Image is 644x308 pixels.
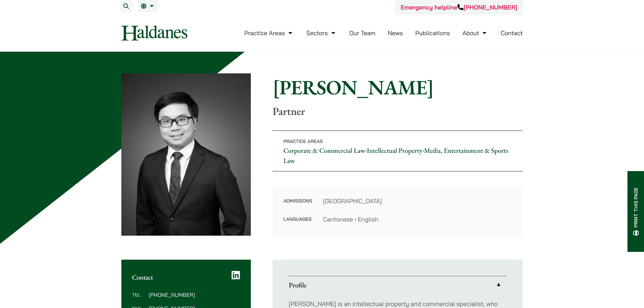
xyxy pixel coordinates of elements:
[367,146,422,155] a: Intellectual Property
[149,292,240,298] dd: [PHONE_NUMBER]
[272,131,523,171] p: • •
[283,196,312,215] dt: Admissions
[349,29,375,37] a: Our Team
[323,196,512,206] dd: [GEOGRAPHIC_DATA]
[462,29,488,37] a: About
[272,75,523,99] h1: [PERSON_NAME]
[244,29,294,37] a: Practice Areas
[121,25,187,41] img: Logo of Haldanes
[132,292,146,306] dt: Tel
[388,29,403,37] a: News
[415,29,450,37] a: Publications
[283,138,323,144] span: Practice Areas
[283,146,508,165] a: Media, Entertainment & Sports Law
[141,3,156,9] a: EN
[323,215,512,224] dd: Cantonese • English
[401,3,517,11] a: Emergency helpline[PHONE_NUMBER]
[232,270,240,280] a: LinkedIn
[501,29,523,37] a: Contact
[283,146,365,155] a: Corporate & Commercial Law
[132,273,240,281] h2: Contact
[306,29,337,37] a: Sectors
[272,105,523,118] p: Partner
[289,276,506,294] a: Profile
[283,215,312,224] dt: Languages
